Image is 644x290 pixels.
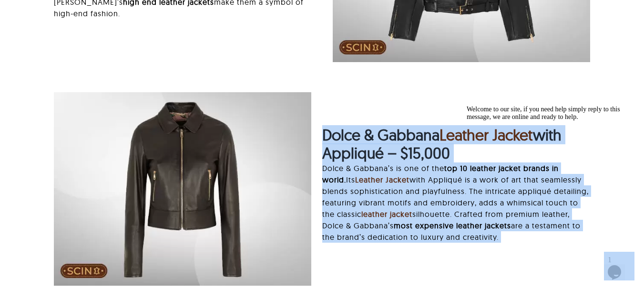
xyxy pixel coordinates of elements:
[604,252,634,280] iframe: chat widget
[394,221,511,230] strong: most expensive leather jackets
[322,163,559,184] strong: top 10 leather jacket brands in world.
[4,4,175,19] div: Welcome to our site, if you need help simply reply to this message, we are online and ready to help.
[355,175,409,184] a: Leather Jacket
[463,102,634,247] iframe: chat widget
[54,92,311,286] img: dolce-gabbana-leather-jacket-with-applique.jpg
[440,125,533,144] a: Leather Jacket
[322,125,562,162] strong: with Appliqué – $15,000
[361,209,412,219] a: leather jacket
[322,125,440,144] strong: Dolce & Gabbana
[4,4,157,19] span: Welcome to our site, if you need help simply reply to this message, we are online and ready to help.
[322,162,590,243] p: Dolce & Gabbana’s is one of the Its with Appliqué is a work of art that seamlessly blends sophist...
